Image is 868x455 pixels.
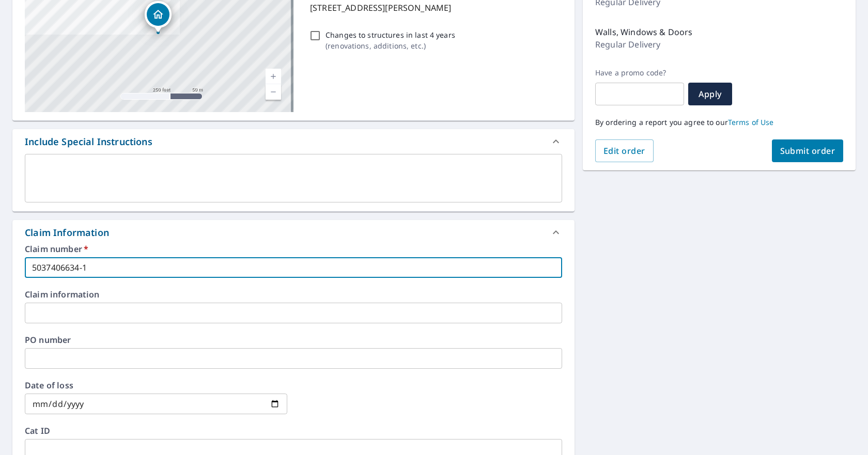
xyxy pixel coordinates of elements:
a: Current Level 17, Zoom In [266,69,281,84]
div: Dropped pin, building 1, Residential property, 121 Merle Ct NE Bemidji, MN 56601 [145,1,172,33]
span: Edit order [603,145,645,156]
label: PO number [25,336,562,344]
div: Include Special Instructions [12,129,575,154]
p: ( renovations, additions, etc. ) [326,40,455,51]
div: Include Special Instructions [25,135,152,149]
span: Apply [696,88,724,100]
button: Edit order [595,139,654,162]
button: Apply [688,83,732,105]
label: Date of loss [25,381,287,389]
div: Claim Information [25,226,109,240]
label: Claim number [25,245,562,253]
a: Current Level 17, Zoom Out [266,84,281,100]
p: Changes to structures in last 4 years [326,29,455,40]
p: Walls, Windows & Doors [595,26,692,38]
p: Regular Delivery [595,38,660,51]
span: Submit order [780,145,835,156]
p: [STREET_ADDRESS][PERSON_NAME] [310,2,558,14]
label: Claim information [25,290,562,299]
label: Have a promo code? [595,68,684,77]
div: Claim Information [12,220,575,245]
p: By ordering a report you agree to our [595,118,843,127]
label: Cat ID [25,427,562,435]
a: Terms of Use [728,117,774,127]
button: Submit order [772,139,844,162]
